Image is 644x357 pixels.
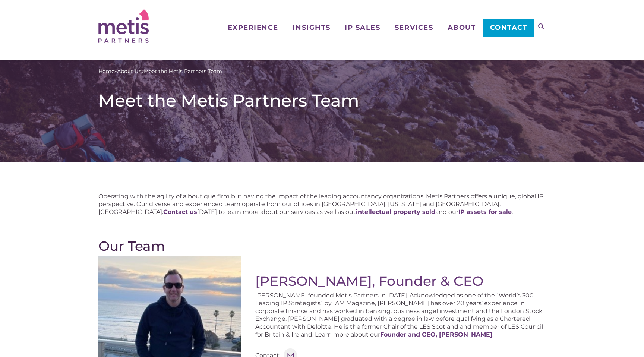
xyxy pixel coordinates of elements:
a: Contact us [163,208,197,215]
h1: Meet the Metis Partners Team [98,90,546,111]
a: Contact [483,19,534,37]
a: IP assets for sale [458,208,512,215]
span: Experience [228,24,278,31]
span: Contact [490,24,528,31]
span: » » [98,67,222,75]
img: Metis Partners [98,9,149,43]
span: About [448,24,476,31]
h2: Our Team [98,238,546,254]
a: Founder and CEO, [PERSON_NAME] [380,331,492,338]
a: intellectual property sold [356,208,435,215]
span: Insights [293,24,330,31]
span: Services [395,24,433,31]
p: Operating with the agility of a boutique firm but having the impact of the leading accountancy or... [98,192,546,216]
a: [PERSON_NAME], Founder & CEO [255,273,483,289]
span: IP Sales [345,24,380,31]
a: About Us [117,67,141,75]
p: [PERSON_NAME] founded Metis Partners in [DATE]. Acknowledged as one of the “World’s 300 Leading I... [255,291,546,338]
a: Home [98,67,114,75]
span: Meet the Metis Partners Team [144,67,222,75]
